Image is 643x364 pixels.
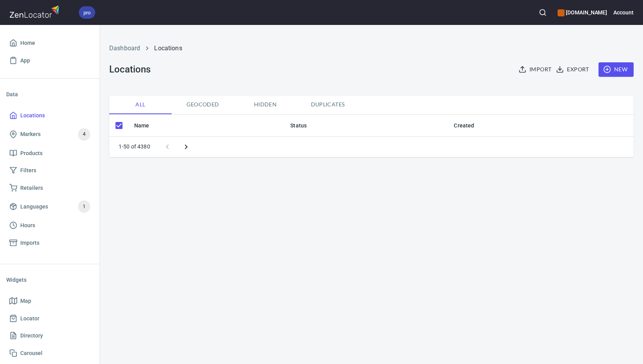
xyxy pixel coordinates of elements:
[605,65,627,74] span: New
[20,166,36,175] span: Filters
[114,100,167,110] span: All
[520,65,551,74] span: Import
[20,296,31,306] span: Map
[517,62,554,77] button: Import
[20,221,35,230] span: Hours
[20,148,43,158] span: Products
[79,9,95,17] span: pro
[79,6,95,19] div: pro
[599,62,634,77] button: New
[284,115,448,137] th: Status
[78,202,90,211] span: 1
[558,4,607,21] div: Manage your apps
[20,38,35,48] span: Home
[20,202,48,212] span: Languages
[20,348,43,358] span: Carousel
[6,162,93,179] a: Filters
[6,196,93,217] a: Languages1
[119,143,150,150] p: 1-50 of 4380
[20,183,43,193] span: Retailers
[20,129,41,139] span: Markers
[6,34,93,52] a: Home
[6,292,93,310] a: Map
[9,3,62,20] img: zenlocator
[448,115,634,137] th: Created
[128,115,284,137] th: Name
[6,124,93,145] a: Markers4
[6,310,93,327] a: Locator
[109,44,634,53] nav: breadcrumb
[78,130,90,139] span: 4
[6,179,93,197] a: Retailers
[6,85,93,104] li: Data
[239,100,292,110] span: Hidden
[20,331,43,341] span: Directory
[301,100,354,110] span: Duplicates
[558,65,589,74] span: Export
[6,217,93,234] a: Hours
[6,234,93,252] a: Imports
[558,9,565,16] button: color-CE600E
[20,314,39,323] span: Locator
[109,44,140,52] a: Dashboard
[6,345,93,362] a: Carousel
[177,138,195,156] button: Next page
[6,270,93,289] li: Widgets
[176,100,229,110] span: Geocoded
[6,52,93,69] a: App
[613,4,634,21] button: Account
[20,56,30,65] span: App
[6,145,93,162] a: Products
[6,107,93,124] a: Locations
[109,64,150,75] h3: Locations
[534,4,551,21] button: Search
[20,238,39,248] span: Imports
[558,8,607,17] h6: [DOMAIN_NAME]
[554,62,592,77] button: Export
[613,8,634,17] h6: Account
[20,111,45,120] span: Locations
[154,44,182,52] a: Locations
[6,327,93,345] a: Directory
